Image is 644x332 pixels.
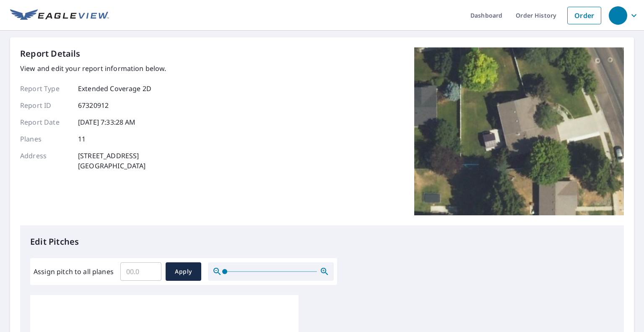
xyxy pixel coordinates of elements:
[20,84,70,94] p: Report Type
[10,9,109,22] img: EV Logo
[20,134,70,144] p: Planes
[20,100,70,110] p: Report ID
[414,47,624,215] img: Top image
[34,267,114,277] label: Assign pitch to all planes
[166,262,201,281] button: Apply
[20,151,70,171] p: Address
[567,7,601,24] a: Order
[78,117,136,127] p: [DATE] 7:33:28 AM
[20,63,166,73] p: View and edit your report information below.
[20,47,80,60] p: Report Details
[78,84,151,94] p: Extended Coverage 2D
[78,100,109,110] p: 67320912
[20,117,70,127] p: Report Date
[30,235,614,248] p: Edit Pitches
[78,134,86,144] p: 11
[120,260,161,283] input: 00.0
[172,267,195,277] span: Apply
[78,151,146,171] p: [STREET_ADDRESS] [GEOGRAPHIC_DATA]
